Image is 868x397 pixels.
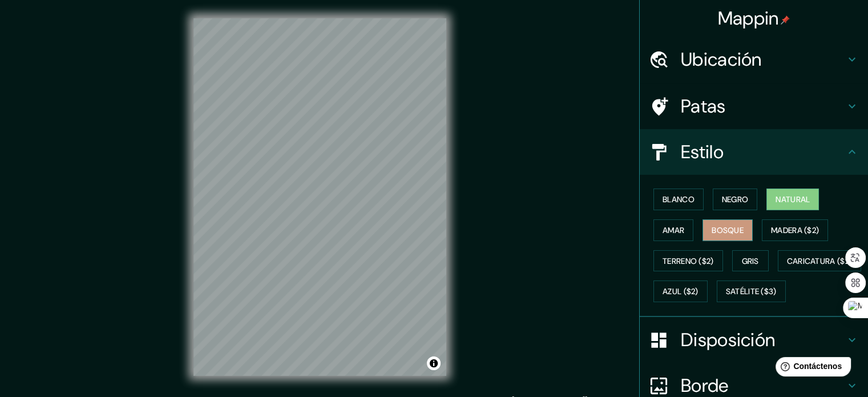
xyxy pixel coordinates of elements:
iframe: Lanzador de widgets de ayuda [766,352,855,384]
div: Disposición [640,317,868,363]
font: Estilo [681,140,724,164]
button: Blanco [653,189,704,210]
font: Ubicación [681,47,762,71]
canvas: Mapa [193,18,446,376]
button: Negro [713,189,758,210]
font: Negro [722,194,749,204]
div: Patas [640,83,868,129]
button: Terreno ($2) [653,250,723,272]
font: Patas [681,94,726,118]
font: Gris [742,256,759,266]
font: Madera ($2) [771,225,819,235]
button: Gris [732,250,769,272]
font: Disposición [681,328,775,352]
font: Blanco [663,194,695,204]
button: Satélite ($3) [717,280,786,302]
font: Satélite ($3) [726,287,777,297]
font: Terreno ($2) [663,256,714,266]
font: Bosque [712,225,744,235]
button: Madera ($2) [762,219,828,241]
img: pin-icon.png [781,15,790,25]
font: Amar [663,225,684,235]
font: Caricatura ($2) [787,256,853,266]
div: Estilo [640,129,868,175]
font: Azul ($2) [663,287,699,297]
div: Ubicación [640,37,868,82]
button: Amar [653,219,693,241]
button: Caricatura ($2) [778,250,862,272]
button: Azul ($2) [653,280,708,302]
button: Natural [766,189,819,210]
button: Bosque [703,219,753,241]
button: Activar o desactivar atribución [427,356,441,370]
font: Natural [776,194,810,204]
font: Mappin [718,6,779,30]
